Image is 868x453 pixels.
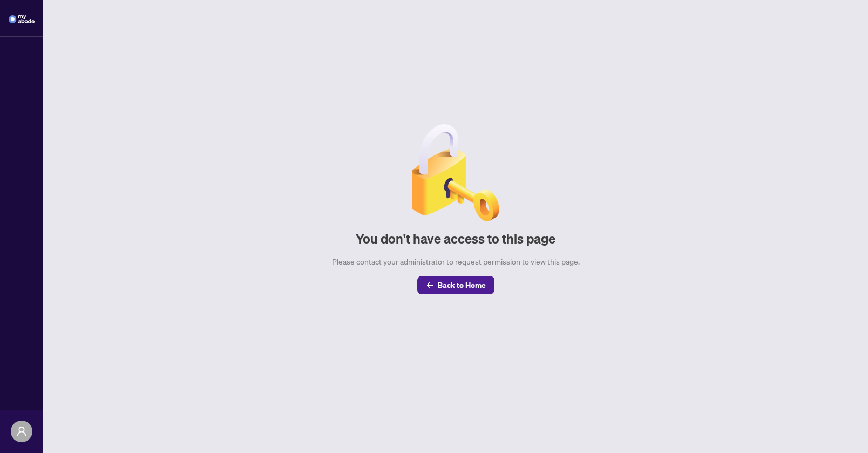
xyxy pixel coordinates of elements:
[438,276,486,294] span: Back to Home
[9,15,35,23] img: logo
[332,256,580,268] div: Please contact your administrator to request permission to view this page.
[16,426,27,437] span: user
[417,276,494,294] button: Back to Home
[426,281,433,289] span: arrow-left
[356,230,555,247] h2: You don't have access to this page
[407,124,504,221] img: Null State Icon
